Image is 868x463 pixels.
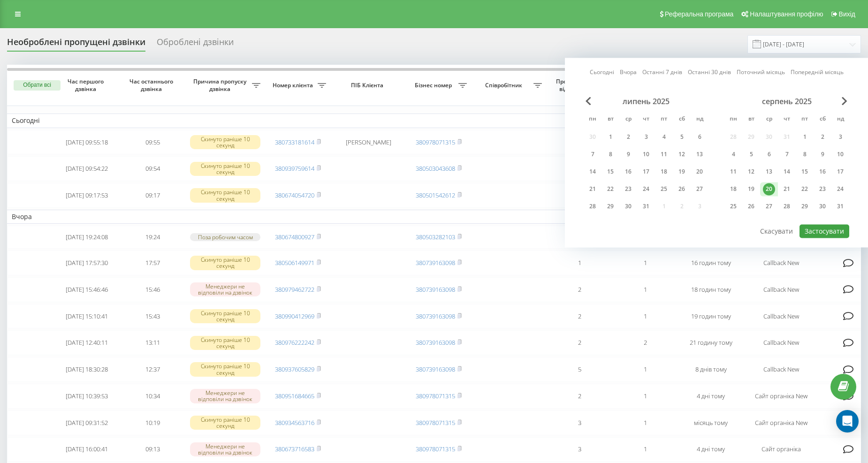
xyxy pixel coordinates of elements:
[14,80,61,91] button: Обрати всі
[547,384,612,409] td: 2
[416,191,455,199] a: 380501542612
[816,131,829,143] div: 2
[547,437,612,462] td: 3
[619,182,637,196] div: ср 23 лип 2025 р.
[190,78,252,92] span: Причина пропуску дзвінка
[834,131,846,143] div: 3
[781,200,793,213] div: 28
[744,410,819,435] td: Сайт органіка New
[816,166,829,178] div: 16
[612,277,678,302] td: 1
[657,113,671,127] abbr: п’ятниця
[190,233,260,241] div: Поза робочим часом
[658,131,670,143] div: 4
[602,165,619,179] div: вт 15 лип 2025 р.
[622,166,634,178] div: 16
[796,130,814,144] div: пт 1 серп 2025 р.
[760,182,778,196] div: ср 20 серп 2025 р.
[816,148,829,160] div: 9
[693,183,706,195] div: 27
[584,182,602,196] div: пн 21 лип 2025 р.
[586,200,599,213] div: 28
[120,183,185,208] td: 09:17
[54,130,120,155] td: [DATE] 09:55:18
[678,384,744,409] td: 4 дні тому
[744,437,819,462] td: Сайт органіка
[673,165,691,179] div: сб 19 лип 2025 р.
[724,199,742,213] div: пн 25 серп 2025 р.
[744,330,819,355] td: Callback New
[604,131,617,143] div: 1
[780,113,794,127] abbr: четвер
[742,199,760,213] div: вт 26 серп 2025 р.
[619,130,637,144] div: ср 2 лип 2025 р.
[693,148,706,160] div: 13
[665,10,734,18] span: Реферальна програма
[834,166,846,178] div: 17
[586,166,599,178] div: 14
[778,199,796,213] div: чт 28 серп 2025 р.
[190,282,260,296] div: Менеджери не відповіли на дзвінок
[655,182,673,196] div: пт 25 лип 2025 р.
[586,113,600,127] abbr: понеділок
[744,277,819,302] td: Callback New
[622,131,634,143] div: 2
[745,166,757,178] div: 12
[604,183,617,195] div: 22
[120,357,185,382] td: 12:37
[640,183,652,195] div: 24
[120,410,185,435] td: 10:19
[190,188,260,202] div: Скинуто раніше 10 секунд
[763,183,775,195] div: 20
[547,277,612,302] td: 2
[127,78,178,92] span: Час останнього дзвінка
[750,10,823,18] span: Налаштування профілю
[693,166,706,178] div: 20
[190,162,260,176] div: Скинуто раніше 10 секунд
[678,250,744,275] td: 16 годин тому
[781,148,793,160] div: 7
[742,182,760,196] div: вт 19 серп 2025 р.
[120,437,185,462] td: 09:13
[120,156,185,181] td: 09:54
[836,410,859,433] div: Open Intercom Messenger
[655,165,673,179] div: пт 18 лип 2025 р.
[676,183,688,195] div: 26
[814,130,831,144] div: сб 2 серп 2025 р.
[547,226,612,249] td: 1
[120,330,185,355] td: 13:11
[678,304,744,329] td: 19 годин тому
[270,82,318,89] span: Номер клієнта
[814,165,831,179] div: сб 16 серп 2025 р.
[586,148,599,160] div: 7
[834,183,846,195] div: 24
[157,37,234,52] div: Оброблені дзвінки
[781,166,793,178] div: 14
[416,418,455,427] a: 380978071315
[120,384,185,409] td: 10:34
[416,445,455,453] a: 380978071315
[781,183,793,195] div: 21
[120,250,185,275] td: 17:57
[584,199,602,213] div: пн 28 лип 2025 р.
[275,258,314,267] a: 380506149971
[586,183,599,195] div: 21
[120,277,185,302] td: 15:46
[815,113,830,127] abbr: субота
[831,165,849,179] div: нд 17 серп 2025 р.
[275,233,314,241] a: 380674800927
[831,130,849,144] div: нд 3 серп 2025 р.
[831,182,849,196] div: нд 24 серп 2025 р.
[814,147,831,161] div: сб 9 серп 2025 р.
[619,147,637,161] div: ср 9 лип 2025 р.
[612,410,678,435] td: 1
[691,147,708,161] div: нд 13 лип 2025 р.
[411,82,458,89] span: Бізнес номер
[691,182,708,196] div: нд 27 лип 2025 р.
[416,365,455,373] a: 380739163098
[190,416,260,430] div: Скинуто раніше 10 секунд
[755,224,798,238] button: Скасувати
[676,166,688,178] div: 19
[612,250,678,275] td: 1
[727,166,739,178] div: 11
